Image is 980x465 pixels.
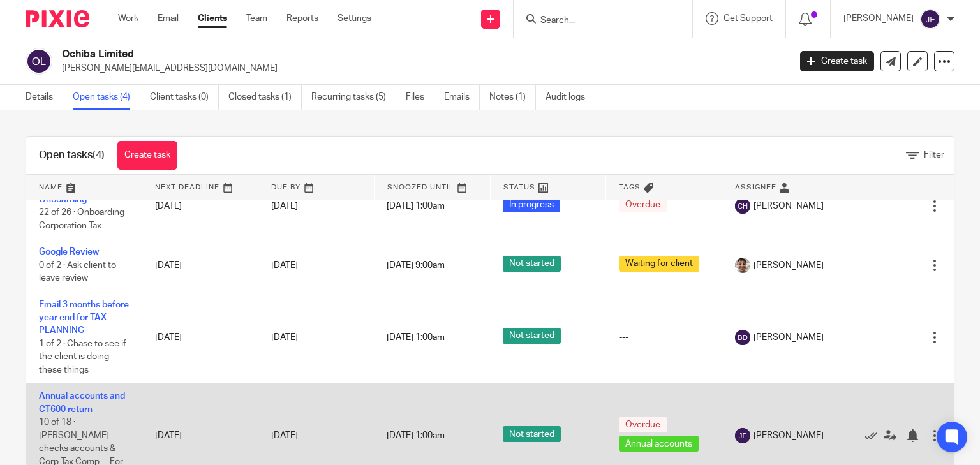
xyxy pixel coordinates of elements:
a: Reports [286,12,318,25]
span: [DATE] [271,333,298,342]
span: [DATE] 1:00am [387,333,445,342]
span: Status [503,184,535,191]
span: [PERSON_NAME] [754,331,824,344]
img: Pixie [26,10,89,27]
span: [DATE] 1:00am [387,202,445,210]
span: Overdue [619,196,667,212]
span: Not started [503,256,561,272]
span: [PERSON_NAME] [754,200,824,212]
a: Open tasks (4) [73,85,140,110]
a: Clients [198,12,227,25]
img: PXL_20240409_141816916.jpg [735,258,750,273]
span: [DATE] [271,261,298,270]
span: Filter [924,151,944,159]
span: Not started [503,426,561,442]
span: [DATE] 1:00am [387,431,445,440]
p: [PERSON_NAME][EMAIL_ADDRESS][DOMAIN_NAME] [62,62,781,75]
a: Notes (1) [489,85,536,110]
span: 0 of 2 · Ask client to leave review [39,261,116,283]
a: Files [406,85,434,110]
span: [DATE] [271,202,298,210]
td: [DATE] [142,239,258,292]
td: [DATE] [142,173,258,239]
div: --- [619,331,709,344]
span: 1 of 2 · Chase to see if the client is doing these things [39,339,126,374]
span: Overdue [619,417,667,432]
a: Google Review [39,247,99,256]
img: svg%3E [735,428,750,443]
a: Email 3 months before year end for TAX PLANNING [39,300,129,336]
span: Not started [503,328,561,344]
img: svg%3E [920,9,940,29]
a: Audit logs [546,85,595,110]
a: Details [26,85,63,110]
span: Snoozed Until [387,184,454,191]
span: Tags [619,184,641,191]
a: Create task [800,51,874,71]
h1: Open tasks [39,149,105,162]
span: (4) [93,150,105,160]
span: [PERSON_NAME] [754,259,824,272]
span: In progress [503,196,560,212]
a: Email [158,12,179,25]
h2: Ochiba Limited [62,48,637,61]
input: Search [539,15,654,27]
a: Team [246,12,267,25]
img: svg%3E [735,330,750,345]
a: Create task [117,141,177,170]
a: Annual accounts and CT600 return [39,392,125,413]
img: svg%3E [26,48,52,75]
span: Get Support [724,14,773,23]
a: Mark as done [865,429,884,442]
span: [PERSON_NAME] [754,429,824,442]
a: Closed tasks (1) [228,85,302,110]
span: Annual accounts [619,436,699,452]
a: Recurring tasks (5) [311,85,396,110]
span: [DATE] 9:00am [387,261,445,270]
a: Archimedia Onboarding [39,182,87,204]
img: svg%3E [735,198,750,214]
a: Client tasks (0) [150,85,219,110]
a: Emails [444,85,480,110]
p: [PERSON_NAME] [843,12,914,25]
span: [DATE] [271,431,298,440]
span: Waiting for client [619,256,699,272]
a: Settings [338,12,371,25]
span: 22 of 26 · Onboarding Corporation Tax [39,208,124,230]
a: Work [118,12,138,25]
td: [DATE] [142,292,258,383]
